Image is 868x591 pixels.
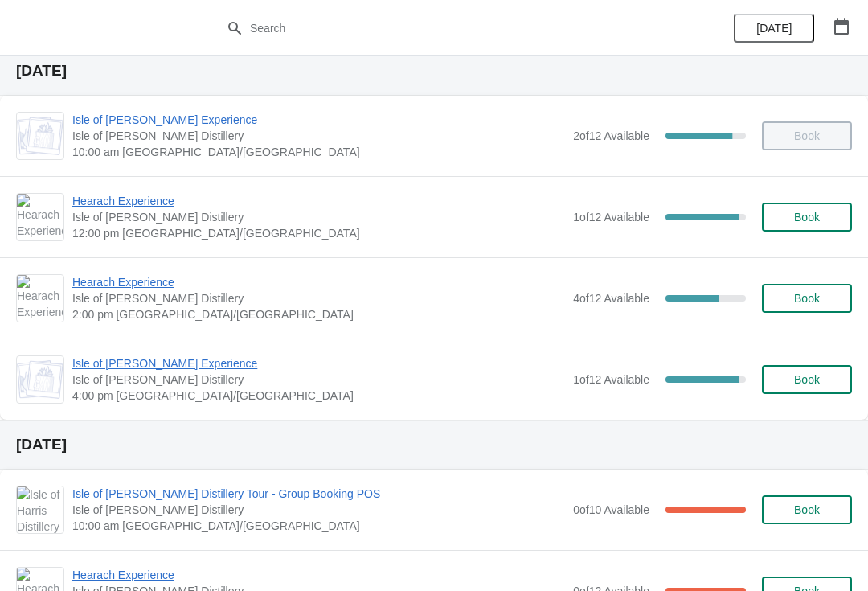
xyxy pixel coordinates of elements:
span: Isle of [PERSON_NAME] Distillery [72,290,565,306]
span: Isle of [PERSON_NAME] Distillery [72,128,565,144]
span: 4 of 12 Available [573,292,649,305]
button: Book [762,365,852,394]
span: 2:00 pm [GEOGRAPHIC_DATA]/[GEOGRAPHIC_DATA] [72,306,565,322]
img: Hearach Experience | Isle of Harris Distillery | 12:00 pm Europe/London [17,194,63,240]
span: Book [794,503,820,516]
button: [DATE] [734,14,814,43]
span: 10:00 am [GEOGRAPHIC_DATA]/[GEOGRAPHIC_DATA] [72,144,565,160]
span: Hearach Experience [72,567,565,583]
button: Book [762,495,852,524]
span: 2 of 12 Available [573,129,649,142]
h2: [DATE] [16,437,852,453]
span: Isle of [PERSON_NAME] Distillery [72,502,565,518]
span: [DATE] [756,22,792,35]
span: 12:00 pm [GEOGRAPHIC_DATA]/[GEOGRAPHIC_DATA] [72,225,565,241]
button: Book [762,284,852,313]
span: 1 of 12 Available [573,211,649,224]
button: Book [762,203,852,232]
span: Book [794,211,820,224]
img: Hearach Experience | Isle of Harris Distillery | 2:00 pm Europe/London [17,275,63,322]
span: Isle of [PERSON_NAME] Experience [72,355,565,371]
span: 0 of 10 Available [573,503,649,516]
img: Isle of Harris Gin Experience | Isle of Harris Distillery | 4:00 pm Europe/London [17,360,63,399]
span: Book [794,373,820,386]
span: Isle of [PERSON_NAME] Distillery [72,209,565,225]
span: Isle of [PERSON_NAME] Distillery Tour - Group Booking POS [72,486,565,502]
span: 10:00 am [GEOGRAPHIC_DATA]/[GEOGRAPHIC_DATA] [72,518,565,534]
img: Isle of Harris Distillery Tour - Group Booking POS | Isle of Harris Distillery | 10:00 am Europe/... [17,486,63,533]
span: Book [794,292,820,305]
input: Search [249,14,651,43]
span: 1 of 12 Available [573,373,649,386]
span: Hearach Experience [72,193,565,209]
span: Hearach Experience [72,274,565,290]
h2: [DATE] [16,63,852,79]
span: Isle of [PERSON_NAME] Distillery [72,371,565,388]
span: 4:00 pm [GEOGRAPHIC_DATA]/[GEOGRAPHIC_DATA] [72,388,565,404]
span: Isle of [PERSON_NAME] Experience [72,112,565,128]
img: Isle of Harris Gin Experience | Isle of Harris Distillery | 10:00 am Europe/London [17,117,63,155]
